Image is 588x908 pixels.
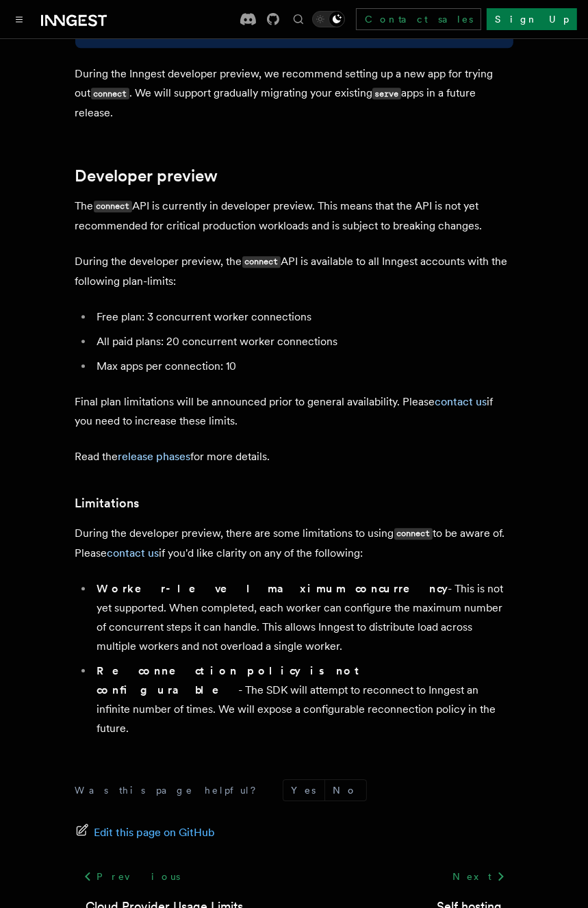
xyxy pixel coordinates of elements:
[75,252,513,291] p: During the developer preview, the API is available to all Inngest accounts with the following pla...
[94,201,132,212] code: connect
[75,823,216,842] a: Edit this page on GitHub
[435,395,487,408] a: contact us
[325,780,366,800] button: No
[242,256,281,268] code: connect
[97,582,448,595] strong: Worker-level maximum concurrency
[93,357,513,376] li: Max apps per connection: 10
[75,197,513,236] p: The API is currently in developer preview. This means that the API is not yet recommended for cri...
[91,88,129,99] code: connect
[107,546,159,559] a: contact us
[444,864,513,889] a: Next
[75,783,266,797] p: Was this page helpful?
[283,780,324,800] button: Yes
[356,8,481,30] a: Contact sales
[290,11,307,27] button: Find something...
[93,579,513,656] li: - This is not yet supported. When completed, each worker can configure the maximum number of conc...
[75,864,188,889] a: Previous
[94,823,216,842] span: Edit this page on GitHub
[394,528,433,540] code: connect
[372,88,401,99] code: serve
[75,166,218,186] a: Developer preview
[75,524,513,563] p: During the developer preview, there are some limitations to using to be aware of. Please if you'd...
[487,8,577,30] a: Sign Up
[97,664,366,696] strong: Reconnection policy is not configurable
[75,494,140,513] a: Limitations
[312,11,345,27] button: Toggle dark mode
[75,64,513,123] p: During the Inngest developer preview, we recommend setting up a new app for trying out . We will ...
[93,307,513,327] li: Free plan: 3 concurrent worker connections
[93,332,513,351] li: All paid plans: 20 concurrent worker connections
[118,450,191,463] a: release phases
[75,447,513,466] p: Read the for more details.
[11,11,27,27] button: Toggle navigation
[75,392,513,431] p: Final plan limitations will be announced prior to general availability. Please if you need to inc...
[93,661,513,738] li: - The SDK will attempt to reconnect to Inngest an infinite number of times. We will expose a conf...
